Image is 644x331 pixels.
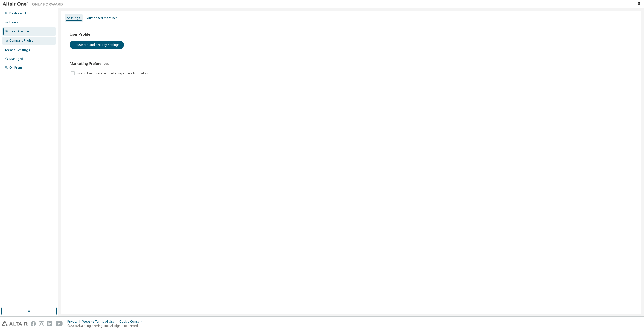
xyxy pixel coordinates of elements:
img: facebook.svg [31,321,36,326]
p: © 2025 Altair Engineering, Inc. All Rights Reserved. [67,324,145,328]
label: I would like to receive marketing emails from Altair [76,70,150,76]
img: youtube.svg [56,321,63,326]
div: Company Profile [9,39,33,43]
h3: User Profile [70,32,632,37]
img: linkedin.svg [47,321,52,326]
div: User Profile [9,29,29,34]
div: Users [9,20,18,24]
div: License Settings [3,48,30,52]
div: On Prem [9,65,22,70]
div: Website Terms of Use [82,320,119,324]
div: Managed [9,57,23,61]
img: instagram.svg [39,321,44,326]
div: Cookie Consent [119,320,145,324]
div: Settings [67,16,80,20]
img: Altair One [3,2,66,7]
div: Privacy [67,320,82,324]
h3: Marketing Preferences [70,61,632,66]
div: Authorized Machines [87,16,118,20]
img: altair_logo.svg [2,321,28,326]
div: Dashboard [9,11,26,15]
button: Password and Security Settings [70,41,124,49]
